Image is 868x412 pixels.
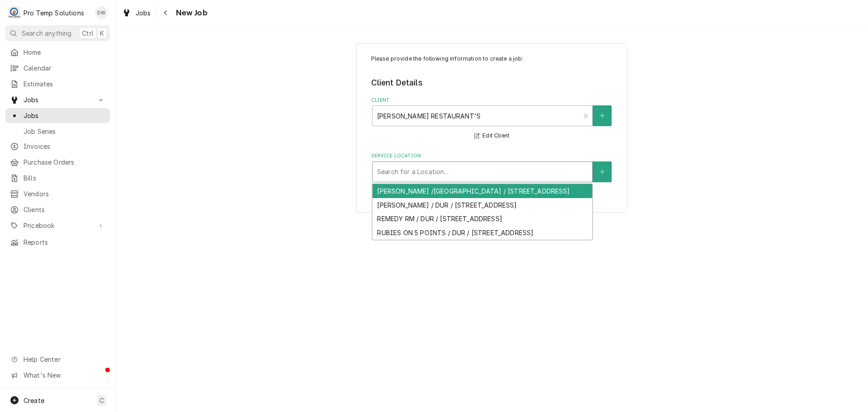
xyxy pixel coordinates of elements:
a: Go to Jobs [5,92,110,107]
a: Jobs [118,5,155,20]
div: Job Create/Update [356,43,627,213]
div: [PERSON_NAME] / DUR / [STREET_ADDRESS] [373,198,592,212]
span: What's New [24,370,104,380]
span: Search anything [22,28,71,38]
div: Pro Temp Solutions [24,8,84,18]
a: Bills [5,170,110,185]
a: Home [5,45,110,60]
label: Service Location [371,152,613,160]
a: Jobs [5,108,110,123]
span: Calendar [24,63,105,73]
button: Search anythingCtrlK [5,25,110,41]
a: Calendar [5,61,110,76]
span: Estimates [24,79,105,89]
svg: Create New Location [599,169,605,175]
label: Client [371,97,613,104]
span: Job Series [24,127,105,136]
div: Job Create/Update Form [371,55,613,182]
a: Job Series [5,124,110,139]
span: Vendors [24,189,105,199]
span: Jobs [24,95,92,104]
span: Help Center [24,355,104,364]
span: Create [24,397,44,404]
a: Vendors [5,186,110,201]
span: Pricebook [24,221,92,230]
span: Reports [24,237,105,247]
a: Reports [5,235,110,250]
a: Clients [5,202,110,217]
div: Service Location [371,152,613,182]
a: Purchase Orders [5,155,110,170]
span: Ctrl [82,28,94,38]
span: C [99,396,104,405]
span: Jobs [136,8,151,18]
a: Go to Help Center [5,352,110,367]
span: Bills [24,173,105,183]
span: Purchase Orders [24,157,105,167]
a: Invoices [5,139,110,154]
legend: Client Details [371,77,613,89]
span: K [100,28,104,38]
button: Create New Location [593,161,612,182]
a: Go to Pricebook [5,218,110,233]
div: [PERSON_NAME] /[GEOGRAPHIC_DATA] / [STREET_ADDRESS] [373,184,592,198]
span: Invoices [24,142,105,151]
p: Please provide the following information to create a job: [371,55,613,63]
div: P [8,6,21,19]
button: Edit Client [473,130,511,142]
div: RUBIES ON 5 POINTS / DUR / [STREET_ADDRESS] [373,226,592,240]
div: REMEDY RM / DUR / [STREET_ADDRESS] [373,212,592,226]
span: Clients [24,205,105,214]
svg: Create New Client [599,113,605,119]
div: Client [371,97,613,142]
a: Estimates [5,76,110,91]
a: Go to What's New [5,368,110,383]
div: Pro Temp Solutions's Avatar [8,6,21,19]
span: New Job [173,7,208,19]
div: DW [95,6,108,19]
div: Dana Williams's Avatar [95,6,108,19]
button: Navigate back [159,5,173,20]
button: Create New Client [593,105,612,126]
span: Home [24,47,105,57]
span: Jobs [24,111,105,120]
